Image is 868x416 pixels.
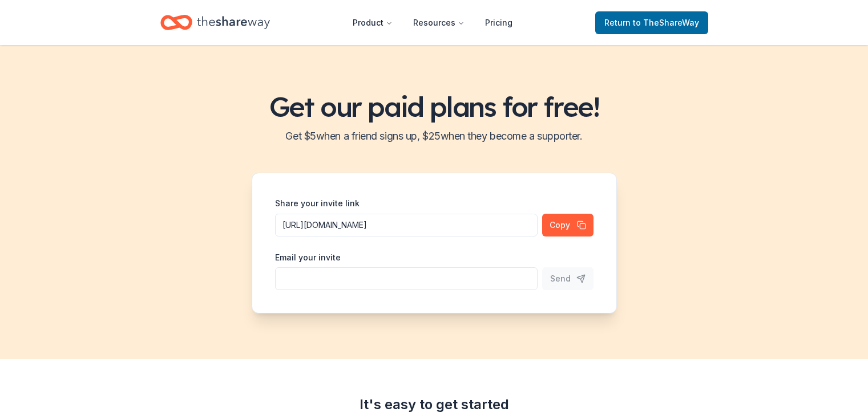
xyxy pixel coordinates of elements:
[542,214,594,236] button: Copy
[633,18,699,27] span: to TheShareWay
[344,9,522,36] nav: Main
[14,91,854,123] h1: Get our paid plans for free!
[604,16,699,30] span: Return
[160,395,708,414] div: It's easy to get started
[404,11,474,34] button: Resources
[275,252,341,263] label: Email your invite
[14,127,854,145] h2: Get $ 5 when a friend signs up, $ 25 when they become a supporter.
[595,11,708,34] a: Returnto TheShareWay
[476,11,522,34] a: Pricing
[344,11,402,34] button: Product
[160,9,270,36] a: Home
[275,198,360,209] label: Share your invite link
